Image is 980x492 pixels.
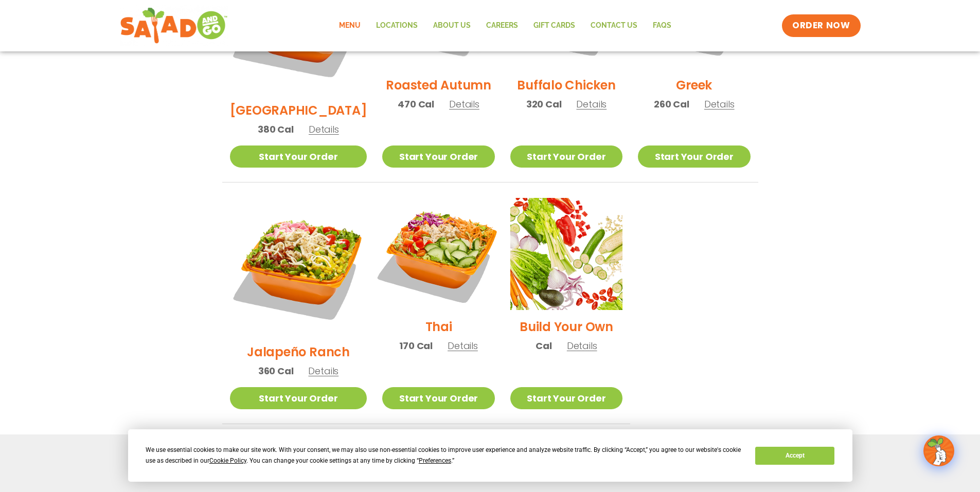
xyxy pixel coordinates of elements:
a: ORDER NOW [782,14,860,37]
a: Start Your Order [638,145,750,168]
h2: Roasted Autumn [386,76,491,94]
h2: [GEOGRAPHIC_DATA] [230,101,367,119]
a: Start Your Order [510,145,622,168]
img: new-SAG-logo-768×292 [120,5,228,46]
button: Accept [755,447,834,465]
span: 260 Cal [654,97,689,111]
div: We use essential cookies to make our site work. With your consent, we may also use non-essential ... [146,445,743,466]
h2: Jalapeño Ranch [247,343,350,361]
h2: Thai [425,318,452,336]
a: Start Your Order [382,145,494,168]
h2: Greek [676,76,712,94]
a: Start Your Order [230,145,367,168]
a: GIFT CARDS [526,14,583,38]
span: Preferences [419,457,451,464]
span: Cal [536,339,551,353]
span: Details [448,339,478,352]
a: Locations [368,14,425,38]
span: Details [309,123,339,136]
img: Product photo for Thai Salad [372,188,504,320]
div: Cookie Consent Prompt [128,429,852,482]
span: 380 Cal [258,122,294,136]
span: 320 Cal [526,97,562,111]
span: Cookie Policy [209,457,246,464]
span: 360 Cal [258,364,294,378]
h2: Build Your Own [520,318,613,336]
span: 170 Cal [399,339,433,353]
span: Details [704,98,735,111]
a: Start Your Order [230,387,367,409]
a: Contact Us [583,14,645,38]
img: Product photo for Build Your Own [510,198,622,310]
img: Product photo for Jalapeño Ranch Salad [230,198,367,335]
a: FAQs [645,14,679,38]
a: Careers [478,14,526,38]
img: wpChatIcon [924,436,953,465]
span: Details [449,98,479,111]
a: Start Your Order [510,387,622,409]
a: About Us [425,14,478,38]
span: 470 Cal [398,97,434,111]
span: Details [576,98,607,111]
a: Start Your Order [382,387,494,409]
a: Menu [331,14,368,38]
nav: Menu [331,14,679,38]
span: ORDER NOW [792,20,850,32]
h2: Buffalo Chicken [517,76,615,94]
span: Details [567,339,597,352]
span: Details [308,365,338,377]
